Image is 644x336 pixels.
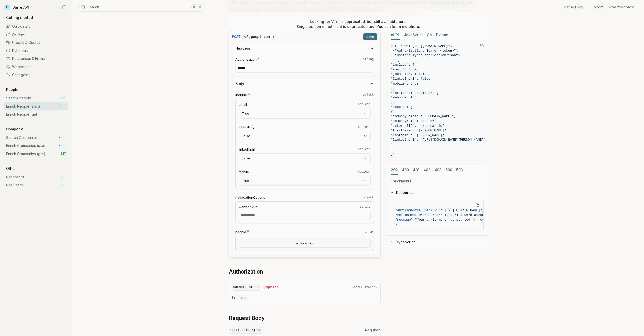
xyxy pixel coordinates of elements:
span: Required [365,328,381,333]
span: Authorization [235,57,257,62]
span: } [391,143,393,146]
p: In: [232,295,377,301]
p: People [4,87,20,92]
a: Rate limits [4,47,68,55]
a: Enrich People (start) POST [4,102,68,110]
span: POST [59,144,66,148]
button: 402 [423,165,430,175]
span: GET [60,112,66,116]
span: "companyDomain": "[DOMAIN_NAME]", [391,114,456,118]
div: Response [387,199,488,235]
a: Changelog [4,71,68,79]
a: Support [589,5,603,10]
a: Request Body [229,314,265,322]
span: / [264,34,265,39]
span: POST [403,44,410,48]
button: Search⌘K [78,3,205,12]
span: ] [391,147,393,151]
span: "enrichmentID" [395,213,423,217]
code: boolean [358,102,370,107]
button: TypeScript [387,236,488,249]
span: -X [399,44,403,48]
button: Body [232,78,377,89]
span: linkedInUrl [239,147,255,152]
button: 403 [434,165,442,175]
span: : [441,208,443,212]
span: "linkedinUrl": "[URL][DOMAIN_NAME][PERSON_NAME]" [391,138,486,142]
span: -d [391,58,395,62]
span: "0195be44-1a0d-718a-967b-042c9d17ffd7" [425,213,500,217]
p: Other [4,166,18,171]
span: \ [456,49,458,53]
kbd: ⌘ [191,4,197,10]
span: } [395,222,397,226]
button: Python [436,30,448,40]
span: }, [391,86,395,90]
span: / [242,34,244,39]
span: -H [391,53,395,57]
span: "firstName": "[PERSON_NAME]", [391,129,448,132]
span: "jobHistory": false, [391,72,430,76]
a: Get credits GET [4,173,68,181]
span: "include": { [391,63,415,67]
a: Search Companies POST [4,134,68,142]
span: "lastName": "[PERSON_NAME]", [391,133,446,137]
a: Enrich Companies (get) GET [4,150,68,158]
span: GET [60,152,66,156]
span: , [482,208,484,212]
span: "Content-Type: application/json" [395,53,458,57]
button: 401 [413,165,419,175]
span: POST [59,136,66,140]
code: array [365,230,374,234]
span: "Your enrichment has started ✨, estimated time: 2 seconds." [415,218,533,222]
a: API Key [4,30,68,38]
p: Company [4,127,25,132]
span: include [235,93,247,97]
a: Enrich People (get) GET [4,110,68,118]
button: New Item [239,239,371,248]
code: boolean [358,147,370,151]
span: jobHistory [239,125,254,130]
span: POST [59,104,66,108]
a: Give feedback [609,5,634,10]
button: Copy Text [474,201,481,209]
span: Required [264,285,278,289]
a: here [398,19,406,24]
button: Collapse Sidebar [60,4,68,11]
a: Surfe API [4,4,29,11]
button: Send [363,33,377,40]
span: '{ [395,58,399,62]
button: cURL [391,30,400,40]
button: Go [427,30,432,40]
span: "mobile": true [391,82,419,86]
a: Quick start [4,22,68,30]
span: "message" [395,218,413,222]
code: boolean [358,125,370,129]
span: "companyName": "Surfe", [391,119,436,123]
span: people [235,229,246,234]
span: "externalID": "external-id", [391,124,446,128]
a: Get Filters GET [4,181,68,189]
p: Enrichment ID [391,179,484,184]
a: Credits & Quotas [4,38,68,47]
code: enrich [266,34,278,39]
span: Bearer <token> [352,285,377,289]
button: 400 [402,165,409,175]
span: { [395,204,397,207]
span: "webhookUrl": "" [391,96,423,99]
span: webhookUrl [239,205,258,209]
a: Authorization [229,268,263,275]
span: { [391,110,393,114]
span: "linkedInUrl": false, [391,77,432,81]
button: Headers [232,43,377,54]
span: email [239,102,247,107]
span: "[URL][DOMAIN_NAME]" [443,208,482,212]
button: 500 [446,165,452,175]
code: boolean [358,170,370,174]
a: Search people POST [4,94,68,102]
span: notificationOptions [235,195,265,200]
span: }, [391,100,395,104]
span: curl [391,44,399,48]
span: }' [391,152,395,156]
code: object [363,196,374,200]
